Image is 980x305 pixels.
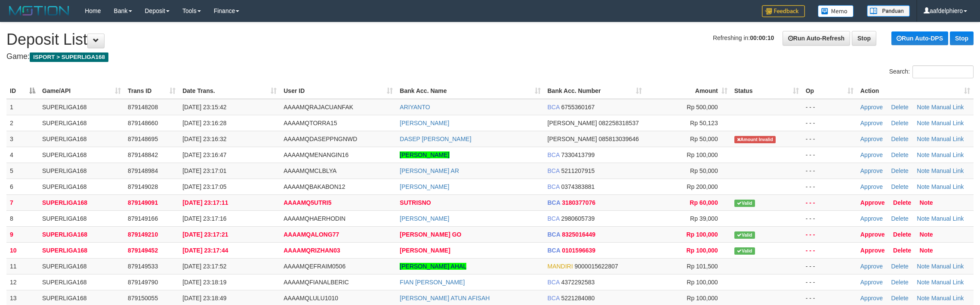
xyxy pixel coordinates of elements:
a: Approve [860,151,883,158]
a: [PERSON_NAME] GO [400,231,461,238]
span: [DATE] 23:15:42 [182,104,226,111]
span: AAAAMQHAERHODIN [284,215,345,222]
td: 9 [6,226,39,242]
strong: 00:00:10 [750,34,774,41]
a: Approve [860,167,883,174]
td: SUPERLIGA168 [39,242,124,258]
a: [PERSON_NAME] [400,215,449,222]
td: SUPERLIGA168 [39,115,124,131]
td: - - - [802,274,857,290]
a: Manual Link [931,104,964,111]
span: AAAAMQRAJACUANFAK [284,104,353,111]
td: SUPERLIGA168 [39,147,124,163]
span: 879149533 [128,263,158,270]
td: - - - [802,226,857,242]
span: Refreshing in: [713,34,774,41]
span: Copy 5221284080 to clipboard [561,295,595,302]
a: Note [917,120,930,126]
span: [DATE] 23:16:47 [182,151,226,158]
span: Copy 8325016449 to clipboard [562,231,595,238]
td: SUPERLIGA168 [39,194,124,210]
span: 879148695 [128,136,158,142]
a: Note [917,104,930,111]
td: - - - [802,99,857,115]
span: [DATE] 23:18:19 [182,279,226,286]
td: - - - [802,179,857,194]
td: - - - [802,242,857,258]
span: Rp 50,000 [690,167,718,174]
th: User ID: activate to sort column ascending [280,83,396,99]
td: - - - [802,258,857,274]
a: Delete [891,215,908,222]
h1: Deposit List [6,31,974,48]
span: Rp 100,000 [687,151,718,158]
th: Date Trans.: activate to sort column ascending [179,83,280,99]
span: Rp 39,000 [690,215,718,222]
span: Copy 0374383881 to clipboard [561,183,595,190]
a: [PERSON_NAME] ATUN AFISAH [400,295,490,302]
span: AAAAMQMENANGIN16 [284,151,348,158]
a: Delete [891,279,908,286]
span: 879149452 [128,247,158,254]
td: 2 [6,115,39,131]
span: AAAAMQRIZHAN03 [284,247,340,254]
span: 879148984 [128,167,158,174]
span: [DATE] 23:16:28 [182,120,226,126]
a: Delete [891,120,908,126]
td: - - - [802,210,857,226]
th: Trans ID: activate to sort column ascending [124,83,179,99]
span: AAAAMQTORRA15 [284,120,337,126]
span: ISPORT > SUPERLIGA168 [30,52,108,62]
span: [DATE] 23:17:44 [182,247,228,254]
span: AAAAMQBAKABON12 [284,183,345,190]
input: Search: [912,65,974,78]
th: Status: activate to sort column ascending [731,83,802,99]
a: [PERSON_NAME] [400,247,450,254]
td: 1 [6,99,39,115]
a: Stop [852,31,876,46]
span: Rp 60,000 [690,199,718,206]
td: 8 [6,210,39,226]
td: 4 [6,147,39,163]
a: Note [917,136,930,142]
span: Copy 3180377076 to clipboard [562,199,595,206]
a: Approve [860,104,883,111]
a: DASEP [PERSON_NAME] [400,136,471,142]
a: Delete [891,295,908,302]
span: Copy 085813039646 to clipboard [599,136,639,142]
span: Rp 50,123 [690,120,718,126]
a: Delete [893,199,911,206]
a: Approve [860,231,885,238]
span: 879148208 [128,104,158,111]
a: Manual Link [931,136,964,142]
label: Search: [889,65,974,78]
span: BCA [548,199,561,206]
h4: Game: [6,52,974,61]
span: 879149091 [128,199,158,206]
span: Rp 100,000 [687,279,718,286]
a: [PERSON_NAME] [400,183,449,190]
span: BCA [548,279,560,286]
span: BCA [548,231,561,238]
td: 11 [6,258,39,274]
td: SUPERLIGA168 [39,226,124,242]
span: Rp 200,000 [687,183,718,190]
td: SUPERLIGA168 [39,274,124,290]
a: Manual Link [931,295,964,302]
a: Note [917,151,930,158]
a: Delete [891,167,908,174]
a: Delete [893,231,911,238]
td: 3 [6,131,39,147]
td: - - - [802,194,857,210]
th: Action: activate to sort column ascending [857,83,974,99]
span: [DATE] 23:16:32 [182,136,226,142]
span: AAAAMQEFRAIM0506 [284,263,345,270]
td: 7 [6,194,39,210]
span: AAAAMQLULU1010 [284,295,338,302]
span: BCA [548,295,560,302]
a: Delete [891,263,908,270]
a: Note [917,215,930,222]
a: Delete [891,136,908,142]
a: Note [920,199,933,206]
td: - - - [802,115,857,131]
